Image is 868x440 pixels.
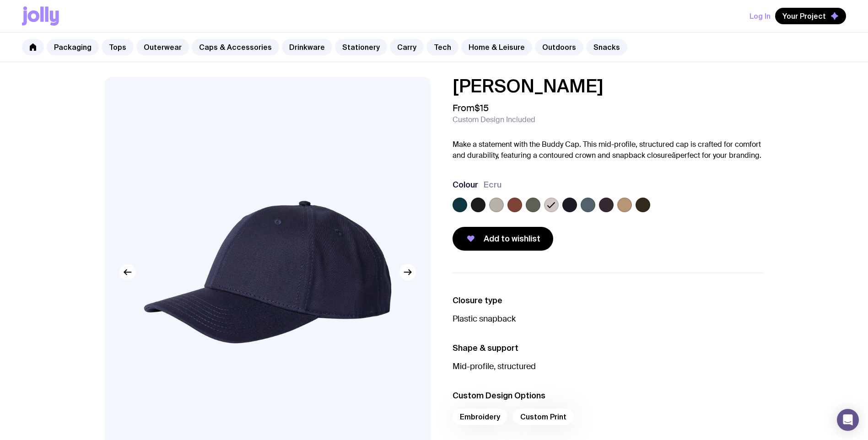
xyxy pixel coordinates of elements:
a: Tops [102,39,134,55]
h3: Colour [453,179,478,190]
p: Mid-profile, structured [453,361,764,372]
a: Outerwear [136,39,189,55]
a: Caps & Accessories [192,39,279,55]
p: Make a statement with the Buddy Cap. This mid-profile, structured cap is crafted for comfort and ... [453,139,764,161]
span: From [453,102,489,113]
a: Stationery [335,39,387,55]
span: Custom Design Included [453,115,535,124]
h3: Shape & support [453,343,764,354]
a: Home & Leisure [461,39,532,55]
a: Outdoors [535,39,583,55]
button: Add to wishlist [453,227,553,251]
button: Your Project [775,8,846,24]
a: Packaging [47,39,99,55]
span: Ecru [484,179,501,190]
a: Carry [390,39,424,55]
p: Plastic snapback [453,313,764,324]
h3: Closure type [453,295,764,306]
button: Log In [749,8,771,24]
a: Tech [426,39,458,55]
h3: Custom Design Options [453,390,764,401]
span: Your Project [782,11,826,21]
span: Add to wishlist [484,233,540,244]
a: Drinkware [282,39,332,55]
a: Snacks [586,39,627,55]
h1: [PERSON_NAME] [453,77,764,95]
span: $15 [474,102,489,114]
div: Open Intercom Messenger [837,409,859,431]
